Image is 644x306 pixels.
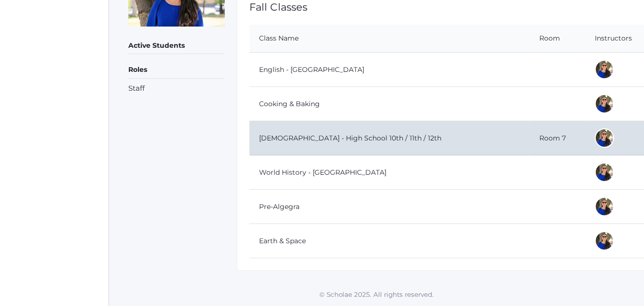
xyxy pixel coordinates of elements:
li: Staff [128,83,225,94]
h5: Roles [128,62,225,78]
div: Stephanie Todhunter [595,94,614,113]
td: Cooking & Baking [249,87,530,121]
h5: Active Students [128,38,225,54]
div: Stephanie Todhunter [595,128,614,148]
div: Stephanie Todhunter [595,60,614,79]
div: Stephanie Todhunter [595,163,614,182]
td: English - [GEOGRAPHIC_DATA] [249,53,530,87]
div: Stephanie Todhunter [595,231,614,250]
td: Pre-Algegra [249,190,530,224]
th: Class Name [249,25,530,53]
td: World History - [GEOGRAPHIC_DATA] [249,155,530,190]
td: Room 7 [530,121,585,155]
div: Stephanie Todhunter [595,197,614,216]
th: Room [530,25,585,53]
td: Earth & Space [249,224,530,258]
p: © Scholae 2025. All rights reserved. [109,290,644,299]
td: [DEMOGRAPHIC_DATA] - High School 10th / 11th / 12th [249,121,530,155]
